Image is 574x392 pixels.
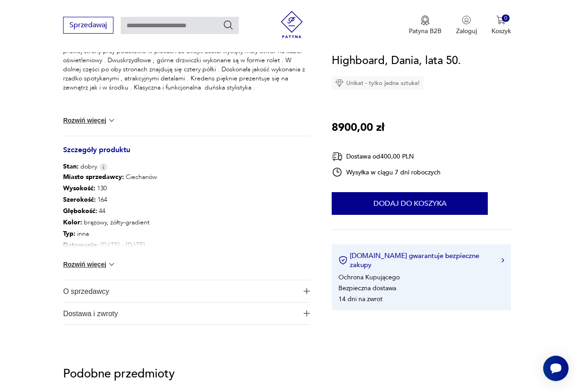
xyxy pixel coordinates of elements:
[491,27,511,35] p: Koszyk
[339,251,504,269] button: [DOMAIN_NAME] gwarantuje bezpieczne zakupy
[332,192,488,215] button: Dodaj do koszyka
[339,295,383,303] li: 14 dni na zwrot
[63,280,298,302] span: O sprzedawcy
[63,195,96,204] b: Szerokość :
[502,15,510,22] div: 0
[63,218,82,227] b: Kolor:
[63,228,212,239] p: inna
[99,163,108,171] img: Info icon
[456,27,477,35] p: Zaloguj
[63,173,124,181] b: Miasto sprzedawcy :
[332,151,343,162] img: Ikona dostawy
[409,15,442,35] button: Patyna B2B
[107,260,116,269] img: chevron down
[63,38,310,92] p: Unikatowy , duński highboard z lat 50 . W oryginalnym i dobrym stanie zachowania . Z prawej stron...
[63,162,78,171] b: Stan:
[304,310,310,317] img: Ikona plusa
[63,147,310,162] h3: Szczegóły produktu
[107,116,116,125] img: chevron down
[63,194,212,205] p: 164
[63,207,97,215] b: Głębokość :
[63,184,95,193] b: Wysokość :
[63,303,298,324] span: Dostawa i zwroty
[543,356,569,381] iframe: Smartsupp widget button
[332,119,384,136] p: 8900,00 zł
[63,183,212,194] p: 130
[339,273,400,282] li: Ochrona Kupującego
[332,76,423,90] div: Unikat - tylko jedna sztuka!
[491,15,511,35] button: 0Koszyk
[462,15,471,25] img: Ikonka użytkownika
[223,20,234,30] button: Szukaj
[63,280,310,302] button: Ikona plusaO sprzedawcy
[63,162,97,171] span: dobry
[63,241,98,249] b: Datowanie :
[332,52,461,69] h1: Highboard, Dania, lata 50.
[501,258,504,263] img: Ikona strzałki w prawo
[456,15,477,35] button: Zaloguj
[63,23,113,29] a: Sprzedawaj
[63,229,75,238] b: Typ :
[278,11,305,38] img: Patyna - sklep z meblami i dekoracjami vintage
[63,368,511,379] p: Podobne przedmioty
[421,15,430,25] img: Ikona medalu
[496,15,505,25] img: Ikona koszyka
[339,256,348,265] img: Ikona certyfikatu
[63,260,116,269] button: Rozwiń więcej
[332,167,441,178] div: Wysyłka w ciągu 7 dni roboczych
[63,171,212,183] p: Ciechanów
[409,27,442,35] p: Patyna B2B
[335,79,343,87] img: Ikona diamentu
[63,17,113,34] button: Sprzedawaj
[63,239,212,251] p: [DATE] - [DATE]
[339,284,396,293] li: Bezpieczna dostawa
[304,288,310,294] img: Ikona plusa
[63,217,212,228] p: brązowy, żółty-gradient
[332,151,441,162] div: Dostawa od 400,00 PLN
[63,205,212,217] p: 44
[409,15,442,35] a: Ikona medaluPatyna B2B
[63,303,310,324] button: Ikona plusaDostawa i zwroty
[63,116,116,125] button: Rozwiń więcej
